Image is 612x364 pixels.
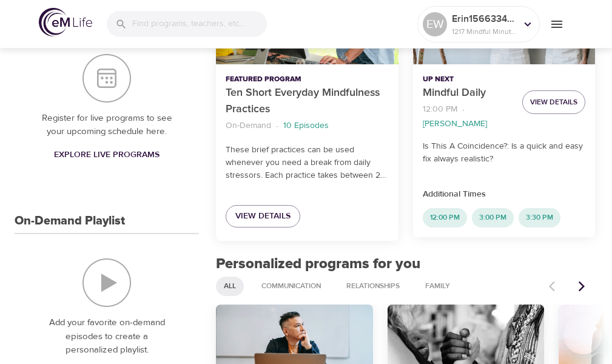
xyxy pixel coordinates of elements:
p: Featured Program [226,74,388,85]
iframe: Button to launch messaging window [563,315,602,354]
span: View Details [530,96,577,109]
p: Ten Short Everyday Mindfulness Practices [226,85,388,118]
p: 10 Episodes [283,120,329,132]
h2: Personalized programs for you [216,255,595,273]
div: Communication [254,277,329,296]
span: Explore Live Programs [54,147,160,163]
p: Is This A Coincidence?: Is a quick and easy fix always realistic? [423,140,585,166]
span: View Details [235,209,291,224]
a: Explore Live Programs [49,144,164,166]
nav: breadcrumb [423,101,513,130]
a: View Details [226,205,300,227]
button: menu [540,7,573,41]
p: Mindful Daily [423,85,513,101]
p: 1217 Mindful Minutes [452,26,516,37]
img: On-Demand Playlist [82,258,131,307]
p: Additional Times [423,188,585,201]
img: Your Live Schedule [82,54,131,103]
p: [PERSON_NAME] [423,118,487,130]
div: Relationships [338,277,408,296]
h3: On-Demand Playlist [15,214,125,228]
span: 3:00 PM [472,212,514,223]
p: Register for live programs to see your upcoming schedule here. [39,112,175,139]
span: 3:30 PM [519,212,560,223]
p: These brief practices can be used whenever you need a break from daily stressors. Each practice t... [226,144,388,182]
span: Communication [254,281,328,291]
div: Family [417,277,458,296]
li: · [276,118,278,134]
nav: breadcrumb [226,118,388,134]
div: All [216,277,244,296]
button: Next items [568,273,595,300]
div: 12:00 PM [423,208,467,227]
span: 12:00 PM [423,212,467,223]
p: On-Demand [226,120,271,132]
span: All [217,281,243,291]
span: Family [418,281,457,291]
p: Erin1566334765 [452,12,516,26]
div: 3:00 PM [472,208,514,227]
p: 12:00 PM [423,103,457,116]
div: EW [423,12,447,36]
span: Relationships [339,281,407,291]
button: View Details [522,90,585,114]
input: Find programs, teachers, etc... [132,11,267,37]
p: Up Next [423,74,513,85]
li: · [462,101,465,118]
p: Add your favorite on-demand episodes to create a personalized playlist. [39,316,175,357]
img: logo [39,8,92,36]
div: 3:30 PM [519,208,560,227]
